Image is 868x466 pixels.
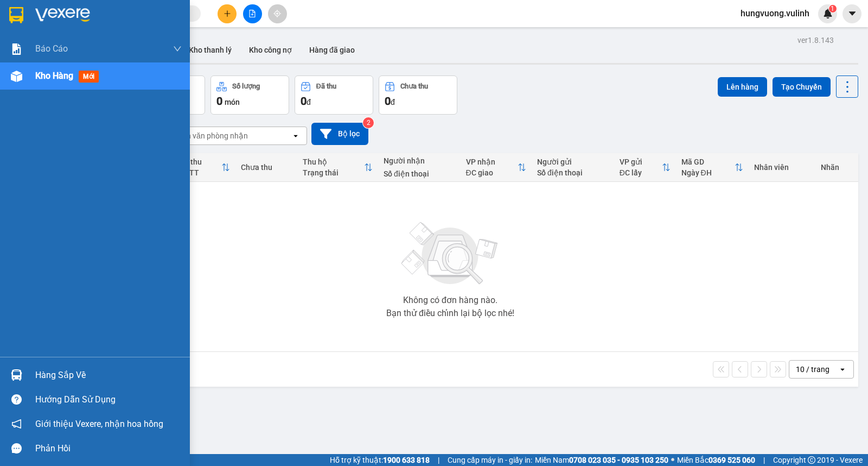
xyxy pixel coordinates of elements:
span: message [11,443,22,454]
div: Hàng sắp về [35,367,182,383]
button: Lên hàng [718,77,767,97]
div: Đã thu [316,83,336,90]
div: Chưa thu [241,163,292,172]
div: Phản hồi [35,440,182,457]
img: warehouse-icon [11,369,22,381]
button: caret-down [843,4,861,23]
div: Bạn thử điều chỉnh lại bộ lọc nhé! [386,309,514,318]
div: Chọn văn phòng nhận [173,130,248,141]
th: Toggle SortBy [297,153,378,182]
div: Chưa thu [400,83,428,90]
span: Giới thiệu Vexere, nhận hoa hồng [35,417,163,431]
span: 0 [216,95,222,108]
button: Tạo Chuyến [773,77,831,97]
span: món [225,98,240,106]
span: notification [11,419,22,429]
svg: open [838,365,847,374]
div: Không có đơn hàng nào. [403,296,497,305]
strong: 0708 023 035 - 0935 103 250 [569,456,668,464]
div: Nhân viên [754,163,810,172]
span: aim [273,10,281,17]
th: Toggle SortBy [174,153,235,182]
button: aim [268,4,287,23]
button: Kho công nợ [240,37,301,63]
span: mới [79,71,99,83]
div: ver 1.8.143 [797,34,834,46]
div: ĐC giao [466,168,518,177]
svg: open [291,131,300,140]
div: Số điện thoại [537,168,609,177]
button: Số lượng0món [210,75,289,115]
button: Hàng đã giao [301,37,363,63]
strong: 1900 633 818 [383,456,430,464]
div: Người gửi [537,158,609,166]
span: hungvuong.vulinh [732,7,818,20]
div: Hướng dẫn sử dụng [35,392,182,408]
div: 10 / trang [796,364,829,375]
span: 1 [831,5,834,12]
span: đ [307,98,311,106]
div: Nhãn [821,163,853,172]
span: file-add [248,10,256,17]
img: logo-vxr [9,7,23,23]
span: | [763,454,765,466]
span: ⚪️ [671,458,674,462]
div: VP gửi [620,158,662,166]
span: Hỗ trợ kỹ thuật: [330,454,430,466]
span: plus [224,10,231,17]
span: question-circle [11,394,22,405]
button: Đã thu0đ [295,75,373,115]
img: icon-new-feature [823,9,833,18]
span: Cung cấp máy in - giấy in: [448,454,532,466]
span: Báo cáo [35,42,68,55]
button: Bộ lọc [311,123,368,145]
div: ĐC lấy [620,168,662,177]
span: 0 [385,95,391,108]
button: file-add [243,4,262,23]
button: Chưa thu0đ [379,75,457,115]
strong: 0369 525 060 [709,456,755,464]
button: plus [218,4,237,23]
th: Toggle SortBy [461,153,532,182]
div: Thu hộ [303,158,364,166]
div: Mã GD [681,158,735,166]
span: | [438,454,439,466]
span: copyright [808,456,815,464]
span: down [173,45,182,53]
div: Số lượng [232,83,260,90]
sup: 2 [363,117,374,128]
img: svg+xml;base64,PHN2ZyBjbGFzcz0ibGlzdC1wbHVnX19zdmciIHhtbG5zPSJodHRwOi8vd3d3LnczLm9yZy8yMDAwL3N2Zy... [396,216,505,292]
div: Người nhận [384,156,455,165]
img: solution-icon [11,43,22,55]
sup: 1 [829,5,837,12]
img: warehouse-icon [11,71,22,82]
span: Miền Nam [535,454,668,466]
div: Số điện thoại [384,169,455,178]
button: Kho thanh lý [180,37,240,63]
th: Toggle SortBy [614,153,676,182]
div: HTTT [179,168,221,177]
th: Toggle SortBy [676,153,749,182]
div: Ngày ĐH [681,168,735,177]
span: Kho hàng [35,71,73,81]
span: Miền Bắc [677,454,755,466]
div: VP nhận [466,158,518,166]
span: caret-down [847,9,857,18]
span: 0 [301,95,307,108]
div: Đã thu [179,158,221,166]
span: đ [391,98,395,106]
div: Trạng thái [303,168,364,177]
